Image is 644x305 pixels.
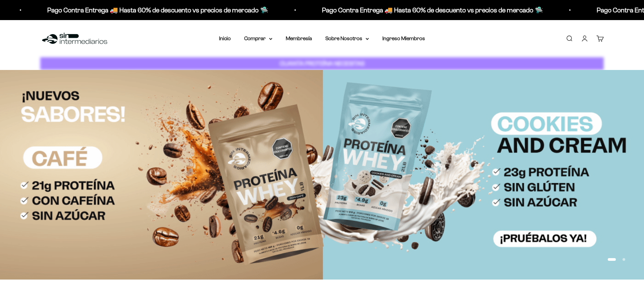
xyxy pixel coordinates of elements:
[321,5,542,15] p: Pago Contra Entrega 🚚 Hasta 60% de descuento vs precios de mercado 🛸
[382,35,425,41] a: Ingreso Miembros
[244,34,272,43] summary: Comprar
[286,35,312,41] a: Membresía
[325,34,369,43] summary: Sobre Nosotros
[46,5,267,15] p: Pago Contra Entrega 🚚 Hasta 60% de descuento vs precios de mercado 🛸
[280,60,365,67] strong: CUANTA PROTEÍNA NECESITAS
[219,35,231,41] a: Inicio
